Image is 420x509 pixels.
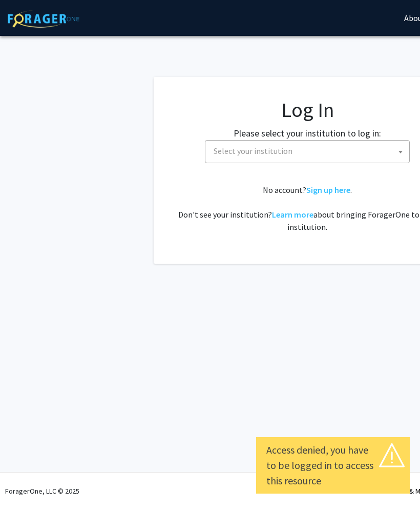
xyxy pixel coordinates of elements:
div: Access denied, you have to be logged in to access this resource [266,442,400,488]
span: Select your institution [209,141,409,162]
label: Please select your institution to log in: [234,126,381,140]
div: ForagerOne, LLC © 2025 [5,473,79,509]
span: Select your institution [214,146,292,156]
a: Sign up here [306,185,350,195]
span: Select your institution [205,140,410,163]
a: Learn more about bringing ForagerOne to your institution [272,209,313,220]
img: ForagerOne Logo [8,10,79,28]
